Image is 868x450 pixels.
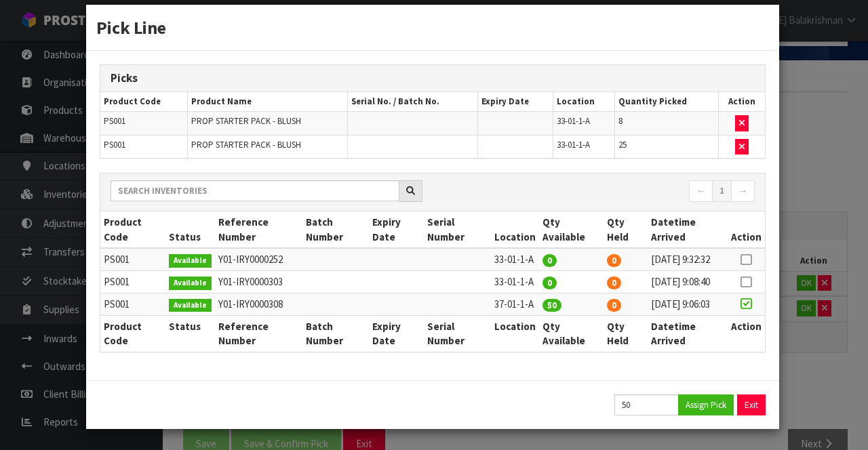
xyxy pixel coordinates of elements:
span: 0 [542,254,557,267]
th: Action [718,92,765,112]
th: Batch Number [302,315,369,351]
span: Available [169,254,212,268]
span: Available [169,299,212,312]
span: PROP STARTER PACK - BLUSH [191,115,301,127]
td: PS001 [100,248,165,270]
th: Expiry Date [369,211,424,248]
th: Quantity Picked [614,92,718,112]
span: 50 [542,299,561,312]
th: Datetime Arrived [648,211,728,248]
input: Search inventories [111,180,399,201]
span: PS001 [104,115,125,127]
th: Qty Available [539,315,604,351]
td: Y01-IRY0000308 [215,293,302,316]
th: Reference Number [215,315,302,351]
th: Product Name [188,92,348,112]
a: ← [689,180,713,202]
h3: Picks [111,72,755,85]
th: Location [491,211,539,248]
th: Action [728,211,765,248]
th: Expiry Date [369,315,424,351]
td: Y01-IRY0000303 [215,271,302,293]
h3: Pick Line [96,15,769,40]
button: Exit [737,394,766,415]
th: Status [165,315,215,351]
td: Y01-IRY0000252 [215,248,302,270]
td: 37-01-1-A [491,293,539,316]
th: Serial Number [424,315,490,351]
span: 25 [618,139,627,150]
span: 0 [607,254,621,267]
th: Action [728,315,765,351]
th: Reference Number [215,211,302,248]
th: Expiry Date [478,92,553,112]
span: PROP STARTER PACK - BLUSH [191,139,301,150]
th: Qty Held [604,315,648,351]
span: 8 [618,115,623,127]
button: Assign Pick [678,394,734,415]
th: Qty Held [604,211,648,248]
a: 1 [712,180,732,202]
span: PS001 [104,139,125,150]
span: 33-01-1-A [557,115,590,127]
th: Datetime Arrived [648,315,728,351]
td: PS001 [100,271,165,293]
th: Product Code [100,92,188,112]
td: PS001 [100,293,165,316]
th: Qty Available [539,211,604,248]
a: → [731,180,755,202]
th: Location [491,315,539,351]
th: Serial No. / Batch No. [348,92,478,112]
th: Status [165,211,215,248]
span: Available [169,277,212,290]
td: [DATE] 9:32:32 [648,248,728,270]
th: Product Code [100,315,165,351]
td: [DATE] 9:08:40 [648,271,728,293]
td: [DATE] 9:06:03 [648,293,728,316]
span: 0 [542,277,557,289]
td: 33-01-1-A [491,248,539,270]
td: 33-01-1-A [491,271,539,293]
th: Batch Number [302,211,369,248]
input: Quantity Picked [614,394,679,415]
span: 33-01-1-A [557,139,590,150]
span: 0 [607,277,621,289]
th: Product Code [100,211,165,248]
th: Serial Number [424,211,490,248]
span: 0 [607,299,621,312]
th: Location [553,92,614,112]
nav: Page navigation [443,180,755,204]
